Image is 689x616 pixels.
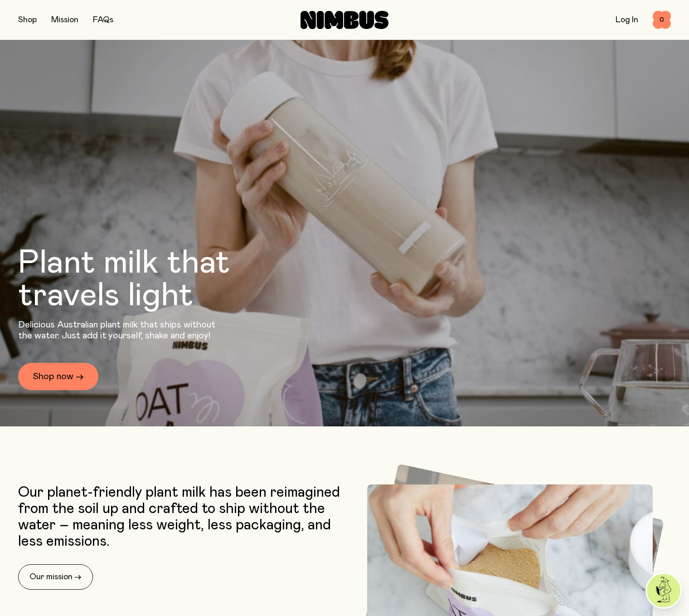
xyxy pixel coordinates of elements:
a: Shop now → [18,363,98,390]
a: FAQs [93,16,113,24]
p: Our planet-friendly plant milk has been reimagined from the soil up and crafted to ship without t... [18,484,340,550]
img: agent [647,574,680,607]
button: 0 [653,11,671,29]
p: Delicious Australian plant milk that ships without the water. Just add it yourself, shake and enjoy! [18,319,221,341]
a: Log In [616,16,638,24]
h1: Plant milk that travels light [18,247,279,312]
a: Our mission → [18,564,93,590]
a: Mission [51,16,78,24]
